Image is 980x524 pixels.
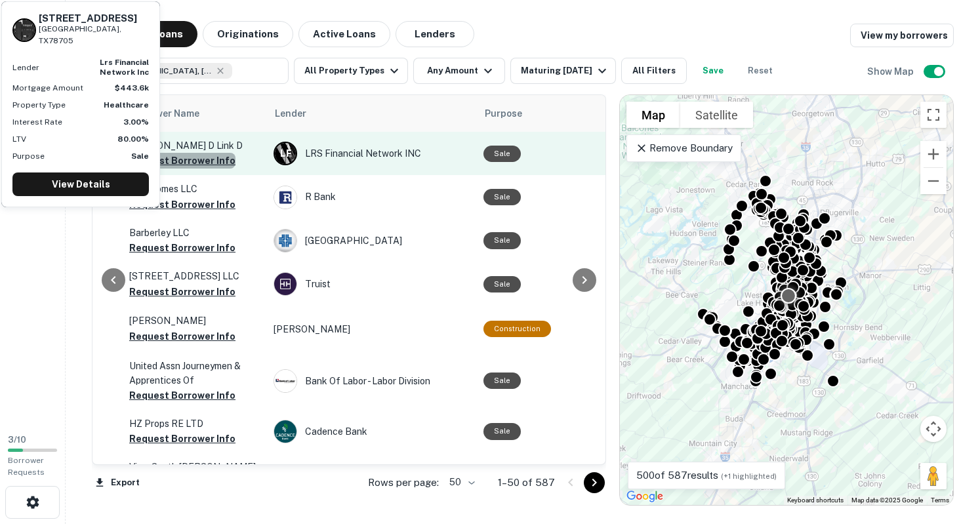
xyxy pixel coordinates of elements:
strong: Sale [131,151,149,161]
a: View my borrowers [850,24,954,47]
strong: 80.00% [117,134,149,144]
p: 1–50 of 587 [498,475,555,491]
button: Map camera controls [920,416,947,442]
button: Keyboard shortcuts [787,496,844,505]
p: L F [280,147,291,161]
p: [PERSON_NAME] [274,322,470,336]
img: picture [274,420,296,443]
button: Request Borrower Info [129,431,235,447]
strong: $443.6k [115,83,149,92]
button: Active Loans [298,21,390,47]
a: Terms [931,496,949,504]
p: [PERSON_NAME] D Link D [129,138,260,153]
button: Request Borrower Info [129,329,235,344]
button: Show street map [626,102,680,128]
strong: 3.00% [123,117,149,127]
div: Sale [483,232,521,249]
p: Rows per page: [368,475,439,491]
div: LRS Financial Network INC [274,142,470,165]
p: Interest Rate [12,116,62,128]
img: picture [274,273,296,295]
button: Any Amount [413,58,505,84]
img: picture [274,230,296,252]
p: 787 Homes LLC [129,182,260,196]
p: Barberley LLC [129,226,260,240]
p: [GEOGRAPHIC_DATA], TX78705 [39,23,149,48]
button: Go to next page [584,472,605,493]
button: Zoom in [920,141,947,167]
p: Purpose [12,150,45,162]
p: [PERSON_NAME] [129,313,260,328]
button: Request Borrower Info [129,153,235,169]
button: Request Borrower Info [129,197,235,212]
button: All Property Types [294,58,408,84]
span: Lender [275,106,306,121]
button: Originations [203,21,293,47]
p: Property Type [12,99,66,111]
th: Purpose [477,95,615,132]
button: Request Borrower Info [129,240,235,256]
div: Sale [483,276,521,292]
strong: Healthcare [104,100,149,110]
button: Export [92,473,143,493]
button: Maturing [DATE] [510,58,616,84]
h6: [STREET_ADDRESS] [39,12,149,24]
div: R Bank [274,186,470,209]
img: picture [274,186,296,209]
img: Google [623,488,666,505]
p: Remove Boundary [635,140,733,156]
div: 0 0 [620,95,953,505]
p: United Assn Journeymen & Apprentices Of [129,359,260,388]
span: (+1 highlighted) [721,472,777,480]
button: All Filters [621,58,687,84]
div: Sale [483,423,521,439]
p: 500 of 587 results [636,468,777,483]
p: [STREET_ADDRESS] LLC [129,269,260,283]
button: Toggle fullscreen view [920,102,947,128]
button: Request Borrower Info [129,284,235,300]
button: Show satellite imagery [680,102,753,128]
button: Lenders [396,21,474,47]
button: Reset [739,58,781,84]
img: picture [274,370,296,392]
span: Borrower Requests [8,456,45,477]
button: Request Borrower Info [129,388,235,403]
div: Bank Of Labor - Labor Division [274,369,470,393]
span: Map data ©2025 Google [851,496,923,504]
a: Open this area in Google Maps (opens a new window) [623,488,666,505]
div: Maturing [DATE] [521,63,610,79]
h6: Show Map [867,64,916,79]
span: Borrower Name [131,106,199,121]
p: Mortgage Amount [12,82,83,94]
strong: lrs financial network inc [100,58,149,76]
span: [GEOGRAPHIC_DATA], [GEOGRAPHIC_DATA], [GEOGRAPHIC_DATA] [114,65,213,77]
th: Borrower Name [123,95,267,132]
button: Zoom out [920,168,947,194]
button: Save your search to get updates of matches that match your search criteria. [692,58,734,84]
span: Purpose [485,106,522,121]
div: Sale [483,189,521,205]
div: Cadence Bank [274,420,470,443]
th: Lender [267,95,477,132]
p: Lender [12,62,39,73]
div: Sale [483,146,521,162]
div: Truist [274,272,470,296]
p: Vima South [PERSON_NAME] LLC [129,460,260,489]
div: 50 [444,473,477,492]
p: LTV [12,133,26,145]
iframe: Chat Widget [914,419,980,482]
div: Sale [483,373,521,389]
div: This loan purpose was for construction [483,321,551,337]
p: HZ Props RE LTD [129,416,260,431]
span: 3 / 10 [8,435,26,445]
a: View Details [12,172,149,196]
div: [GEOGRAPHIC_DATA] [274,229,470,252]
